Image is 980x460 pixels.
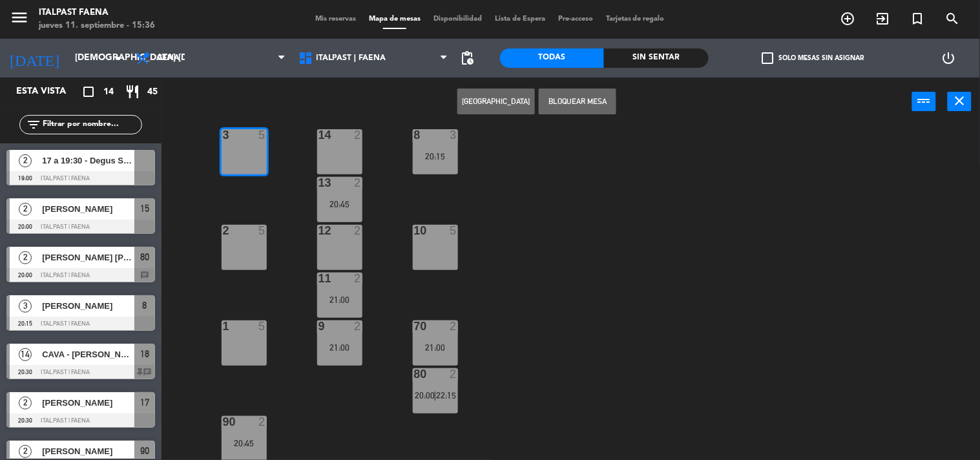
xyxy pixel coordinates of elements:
[81,84,96,99] i: crop_square
[42,251,134,264] span: [PERSON_NAME] [PERSON_NAME]
[140,346,149,362] span: 18
[258,129,266,141] div: 5
[604,48,709,68] div: Sin sentar
[110,50,126,66] i: arrow_drop_down
[223,225,224,236] div: 2
[450,129,457,141] div: 3
[39,19,155,32] div: jueves 11. septiembre - 15:36
[450,225,457,236] div: 5
[945,11,961,26] i: search
[354,129,362,141] div: 2
[917,93,932,109] i: power_input
[762,52,864,64] label: Solo mesas sin asignar
[450,320,457,332] div: 2
[912,92,936,111] button: power_input
[599,16,671,23] span: Tarjetas de regalo
[42,444,134,458] span: [PERSON_NAME]
[413,343,458,352] div: 21:00
[952,93,968,109] i: close
[143,298,147,313] span: 8
[317,343,362,352] div: 21:00
[103,85,114,99] span: 14
[19,203,32,216] span: 2
[539,89,616,114] button: Bloquear Mesa
[140,395,149,410] span: 17
[317,54,386,63] span: ITALPAST | FAENA
[10,8,29,32] button: menu
[948,92,972,111] button: close
[223,320,224,332] div: 1
[354,273,362,284] div: 2
[19,154,32,167] span: 2
[140,443,149,459] span: 90
[427,16,488,23] span: Disponibilidad
[415,390,435,401] span: 20:00
[223,416,224,428] div: 90
[222,439,267,448] div: 20:45
[258,320,266,332] div: 5
[450,368,457,380] div: 2
[42,348,134,361] span: CAVA - [PERSON_NAME]
[223,129,224,141] div: 3
[147,85,158,99] span: 45
[157,54,180,63] span: Cena
[840,11,856,26] i: add_circle_outline
[39,6,155,19] div: Italpast Faena
[941,50,957,66] i: power_settings_new
[19,251,32,264] span: 2
[354,225,362,236] div: 2
[19,397,32,410] span: 2
[258,225,266,236] div: 5
[317,200,362,209] div: 20:45
[42,396,134,410] span: [PERSON_NAME]
[875,11,891,26] i: exit_to_app
[354,177,362,189] div: 2
[552,16,599,23] span: Pre-acceso
[42,154,134,167] span: 17 a 19:30 - Degus SE - LA CAVA - Planner [PERSON_NAME]
[434,390,437,401] span: |
[42,299,134,313] span: [PERSON_NAME]
[258,416,266,428] div: 2
[910,11,926,26] i: turned_in_not
[19,445,32,458] span: 2
[488,16,552,23] span: Lista de Espera
[125,84,140,99] i: restaurant
[317,295,362,304] div: 21:00
[10,8,29,27] i: menu
[762,52,773,64] span: check_box_outline_blank
[26,117,41,132] i: filter_list
[19,348,32,361] span: 14
[500,48,605,68] div: Todas
[354,320,362,332] div: 2
[140,249,149,265] span: 80
[19,300,32,313] span: 3
[460,50,475,66] span: pending_actions
[436,390,456,401] span: 22:15
[6,84,93,99] div: Esta vista
[309,16,362,23] span: Mis reservas
[42,202,134,216] span: [PERSON_NAME]
[362,16,427,23] span: Mapa de mesas
[140,201,149,216] span: 15
[41,118,141,132] input: Filtrar por nombre...
[457,89,535,114] button: [GEOGRAPHIC_DATA]
[413,152,458,161] div: 20:15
